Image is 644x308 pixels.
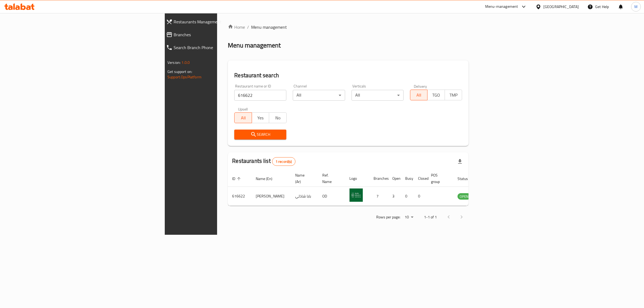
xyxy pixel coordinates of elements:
div: OPEN [458,193,471,200]
h2: Restaurant search [234,71,462,79]
span: Get support on: [167,68,192,75]
td: 3 [388,187,401,206]
span: M [634,4,638,10]
div: All [293,90,345,101]
div: All [352,90,404,101]
span: 1.0.0 [181,59,190,66]
span: All [412,91,425,99]
span: TMP [447,91,460,99]
a: Support.OpsPlatform [167,74,202,80]
div: [GEOGRAPHIC_DATA] [543,4,579,10]
div: Rows per page: [402,213,415,221]
a: Branches [162,28,272,41]
nav: breadcrumb [228,24,469,30]
span: Ref. Name [322,172,339,185]
span: TGO [430,91,442,99]
p: 1-1 of 1 [424,214,437,221]
span: Branches [174,31,268,38]
span: ID [232,175,242,182]
button: Yes [252,112,269,123]
h2: Restaurants list [232,157,295,166]
td: 0 [414,187,427,206]
span: Name (En) [256,175,279,182]
th: Logo [345,170,369,187]
span: No [271,114,284,122]
span: Restaurants Management [174,19,268,25]
a: Restaurants Management [162,15,272,28]
a: Search Branch Phone [162,41,272,54]
th: Closed [414,170,427,187]
button: All [410,90,427,100]
button: TMP [445,90,462,100]
span: Status [458,175,475,182]
span: Search [239,131,282,138]
table: enhanced table [228,170,500,206]
span: Version: [167,59,181,66]
input: Search for restaurant name or ID.. [234,90,286,101]
span: Yes [254,114,267,122]
td: بابا شاذلي [291,187,318,206]
button: No [269,112,286,123]
span: Search Branch Phone [174,44,268,51]
span: All [237,114,250,122]
img: Baba Shazly [349,188,363,202]
th: Open [388,170,401,187]
th: Busy [401,170,414,187]
span: POS group [431,172,447,185]
td: 7 [369,187,388,206]
button: All [234,112,252,123]
div: Menu-management [485,3,518,10]
td: OD [318,187,345,206]
label: Delivery [414,84,427,88]
p: Rows per page: [376,214,400,221]
button: TGO [427,90,445,100]
button: Search [234,130,286,140]
th: Branches [369,170,388,187]
span: 1 record(s) [272,159,295,164]
span: OPEN [458,193,471,200]
span: Name (Ar) [295,172,312,185]
label: Upsell [238,107,248,111]
div: Total records count [272,157,295,166]
div: Export file [453,155,466,168]
td: 0 [401,187,414,206]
